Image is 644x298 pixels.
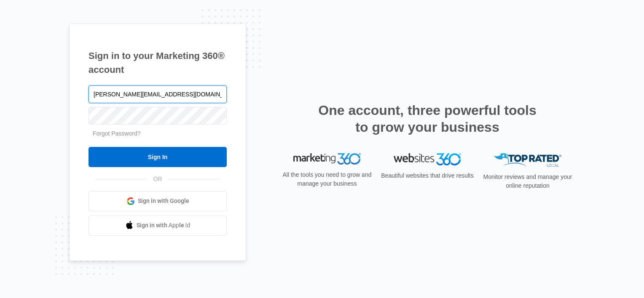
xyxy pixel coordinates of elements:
img: Marketing 360 [293,153,361,165]
a: Sign in with Google [89,191,227,211]
input: Sign In [89,147,227,167]
span: Sign in with Apple Id [137,221,191,230]
a: Forgot Password? [93,130,141,137]
img: Websites 360 [394,153,461,165]
p: Beautiful websites that drive results [380,171,475,180]
span: Sign in with Google [138,197,189,205]
span: OR [148,175,168,184]
img: Top Rated Local [494,153,561,167]
h1: Sign in to your Marketing 360® account [89,49,227,77]
p: All the tools you need to grow and manage your business [280,170,374,188]
h2: One account, three powerful tools to grow your business [316,102,539,136]
a: Sign in with Apple Id [89,216,227,236]
p: Monitor reviews and manage your online reputation [480,173,575,190]
input: Email [89,85,227,103]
